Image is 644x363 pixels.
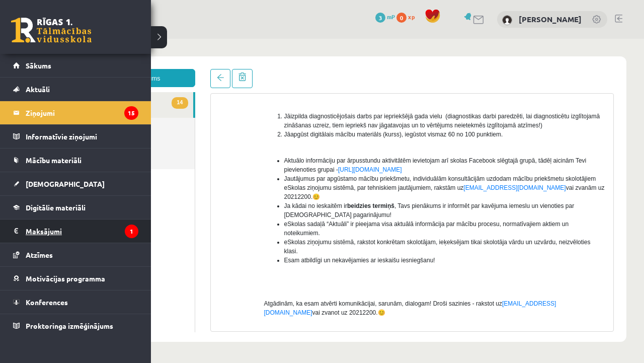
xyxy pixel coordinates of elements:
i: 1 [125,225,138,238]
a: [URL][DOMAIN_NAME] [298,127,362,134]
span: 😊 [338,270,345,277]
span: Aktuāli [26,85,50,94]
span: Atzīmes [26,250,53,259]
span: Digitālie materiāli [26,203,86,212]
span: Mācību materiāli [26,156,82,165]
a: Atzīmes [13,243,138,266]
span: Jautājumus par apgūstamo mācību priekšmetu, individuālām konsultācijām uzdodam mācību priekšmetu ... [244,136,565,162]
a: Aktuāli [13,78,138,101]
span: Proktoringa izmēģinājums [26,321,113,330]
a: [DEMOGRAPHIC_DATA] [13,172,138,195]
legend: Maksājumi [26,220,138,243]
a: [EMAIL_ADDRESS][DOMAIN_NAME] [423,146,525,153]
span: mP [387,13,395,21]
span: eSkolas ziņojumu sistēmā, rakstot konkrētam skolotājam, ieķeksējam tikai skolotāja vārdu un uzvār... [244,200,550,216]
legend: Ziņojumi [26,101,138,124]
span: [DEMOGRAPHIC_DATA] [26,179,105,188]
span: 0 [396,13,407,23]
span: Sākums [26,61,51,70]
a: Jauns ziņojums [30,30,155,48]
span: Jāapgūst digitālais mācību materiāls (kurss), iegūstot vismaz 60 no 100 punktiem. [244,92,463,99]
span: eSkolas sadaļā “Aktuāli” ir pieejama visa aktuālā informācija par mācību procesu, normatīvajiem a... [244,182,529,198]
img: Alise Steprāne [502,15,512,25]
span: Konferences [26,298,68,307]
a: 3 mP [375,13,395,21]
a: Digitālie materiāli [13,196,138,219]
span: Ja kādai no ieskaitēm ir , Tavs pienākums ir informēt par kavējuma iemeslu un vienoties par [DEMO... [244,164,534,180]
b: beidzies termiņš [307,164,354,171]
span: Atgādinām, ka esam atvērti komunikācijai, sarunām, dialogam! Droši sazinies - rakstot uz vai zvan... [224,261,516,277]
a: Informatīvie ziņojumi [13,125,138,148]
a: Sākums [13,54,138,77]
i: 15 [124,106,138,120]
span: Aktuālo informāciju par ārpusstundu aktivitātēm ievietojam arī skolas Facebook slēgtajā grupā, tā... [244,118,546,134]
span: 14 [131,58,147,70]
a: Maksājumi1 [13,220,138,243]
a: 14Ienākošie [30,53,153,79]
span: 😊 [272,155,280,162]
a: Dzēstie [30,105,154,130]
a: Rīgas 1. Tālmācības vidusskola [11,18,92,43]
a: Proktoringa izmēģinājums [13,314,138,337]
legend: Informatīvie ziņojumi [26,125,138,148]
span: 3 [375,13,385,23]
a: Nosūtītie [30,79,154,105]
span: xp [408,13,415,21]
a: Motivācijas programma [13,267,138,290]
span: Jāizpilda diagnosticējošais darbs par iepriekšējā gada vielu (diagnostikas darbi paredzēti, lai d... [244,74,560,90]
a: Mācību materiāli [13,149,138,172]
a: Ziņojumi15 [13,101,138,124]
span: Motivācijas programma [26,274,105,283]
a: 0 xp [396,13,420,21]
a: [PERSON_NAME] [519,14,582,24]
span: Esam atbildīgi un nekavējamies ar ieskaišu iesniegšanu! [244,218,395,225]
a: Konferences [13,291,138,314]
